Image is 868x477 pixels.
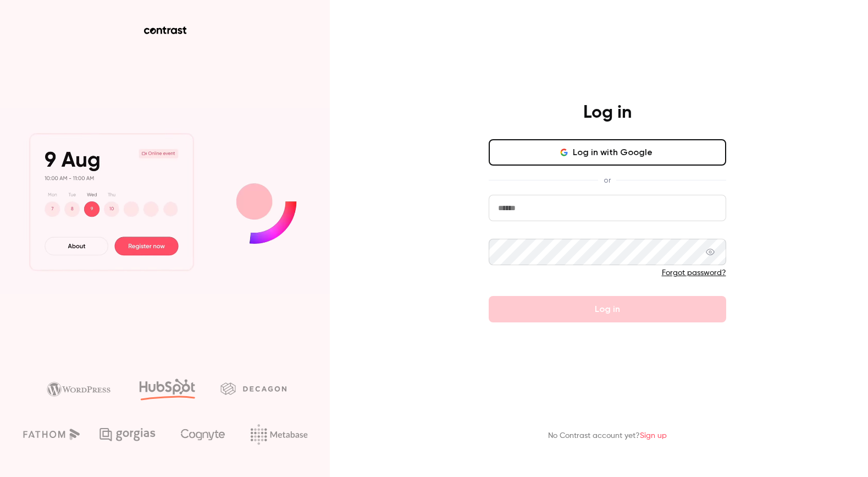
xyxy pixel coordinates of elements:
a: Forgot password? [662,269,726,277]
span: or [598,174,616,186]
button: Log in with Google [489,139,726,166]
h4: Log in [583,102,632,124]
a: Sign up [640,432,667,440]
p: No Contrast account yet? [548,430,667,442]
img: decagon [220,382,286,394]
